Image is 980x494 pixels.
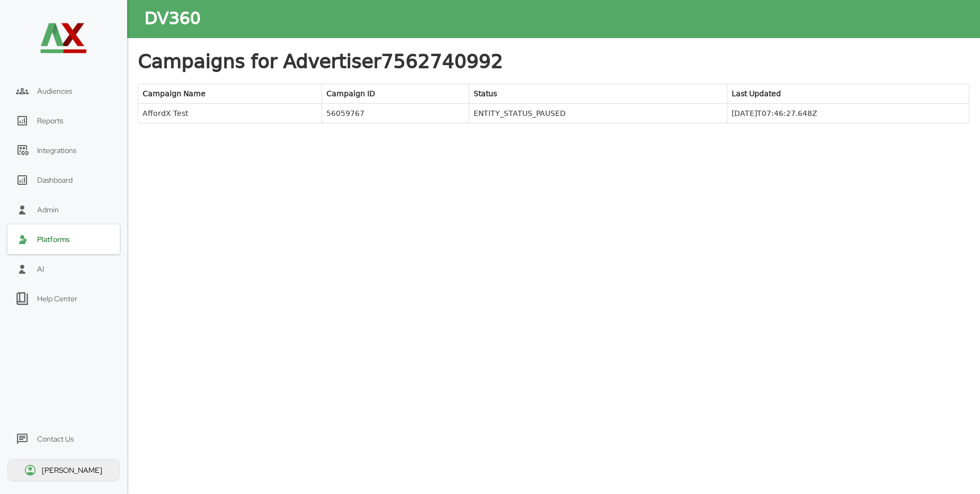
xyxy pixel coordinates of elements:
div: Admin [37,205,59,214]
th: Last Updated [727,84,969,104]
th: Campaign ID [322,84,469,104]
div: [PERSON_NAME] [42,465,104,475]
td: 56059767 [322,104,469,123]
span: Audiences [37,86,72,96]
div: Dashboard [37,175,73,185]
h2: Campaigns for Advertiser 7562740992 [138,49,969,75]
td: ENTITY_STATUS_PAUSED [469,104,727,123]
div: Integrations [37,146,76,155]
th: Campaign Name [138,84,322,104]
div: Help Center [37,294,77,303]
div: AI [37,264,44,274]
div: DV360 [144,7,200,31]
div: Contact Us [37,434,74,444]
div: Platforms [37,235,70,244]
td: [DATE]T07:46:27.648Z [727,104,969,123]
td: AffordX Test [138,104,322,123]
th: Status [469,84,727,104]
div: Reports [37,116,63,125]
